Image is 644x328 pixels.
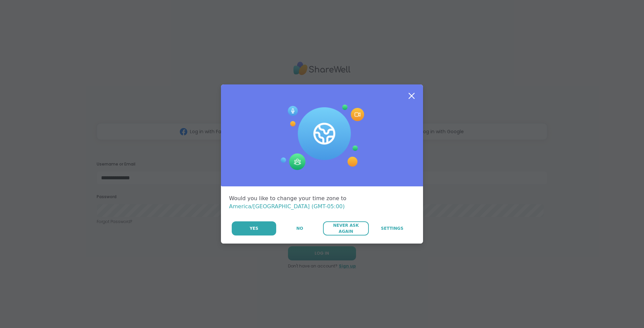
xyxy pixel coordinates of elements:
[381,225,404,231] span: Settings
[369,221,415,235] a: Settings
[296,225,303,231] span: No
[280,105,364,171] img: Session Experience
[323,221,368,235] button: Never Ask Again
[229,203,345,210] span: America/[GEOGRAPHIC_DATA] (GMT-05:00)
[277,221,322,235] button: No
[250,225,258,231] span: Yes
[232,221,276,235] button: Yes
[229,194,415,211] div: Would you like to change your time zone to
[326,222,365,234] span: Never Ask Again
